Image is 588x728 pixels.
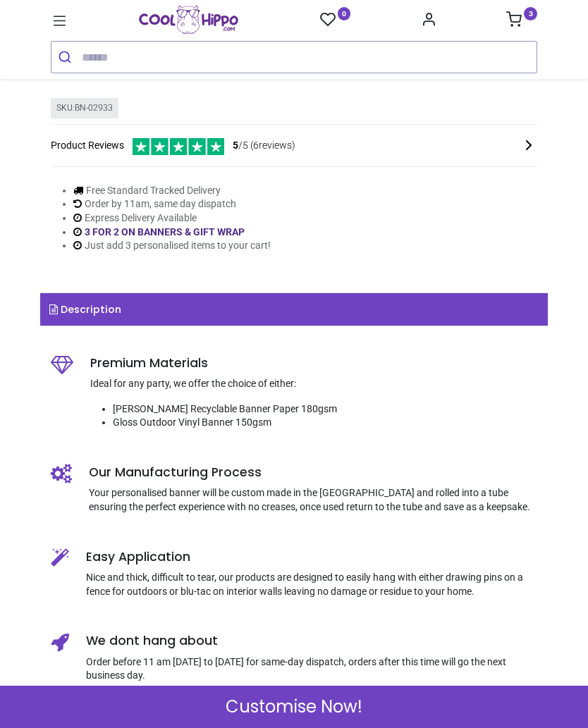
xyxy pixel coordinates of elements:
[51,98,118,118] div: SKU: BN-02933
[89,464,537,481] h5: Our Manufacturing Process
[113,416,537,430] li: Gloss Outdoor Vinyl Banner 150gsm
[73,197,271,211] li: Order by 11am, same day dispatch
[233,140,238,151] span: 5
[139,6,238,34] img: Cool Hippo
[139,6,238,34] a: Logo of Cool Hippo
[90,354,537,372] h5: Premium Materials
[233,139,295,153] span: /5 ( 6 reviews)
[86,571,537,598] p: Nice and thick, difficult to tear, our products are designed to easily hang with either drawing p...
[73,211,271,226] li: Express Delivery Available
[86,632,537,650] h5: We dont hang about
[320,11,351,29] a: 0
[90,377,537,391] p: Ideal for any party, we offer the choice of either:
[89,486,537,514] p: Your personalised banner will be custom made in the [GEOGRAPHIC_DATA] and rolled into a tube ensu...
[113,402,537,417] li: [PERSON_NAME] Recyclable Banner Paper 180gsm
[73,239,271,253] li: Just add 3 personalised items to your cart!
[338,7,351,20] sup: 0
[506,16,537,27] a: 3
[40,293,548,326] a: Description
[51,136,537,155] div: Product Reviews
[421,16,436,27] a: Account Info
[226,695,362,719] span: Customise Now!
[73,184,271,198] li: Free Standard Tracked Delivery
[86,655,537,683] p: Order before 11 am [DATE] to [DATE] for same-day dispatch, orders after this time will go the nex...
[51,42,82,73] button: Submit
[524,7,537,20] sup: 3
[85,226,245,237] a: 3 FOR 2 ON BANNERS & GIFT WRAP
[86,548,537,566] h5: Easy Application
